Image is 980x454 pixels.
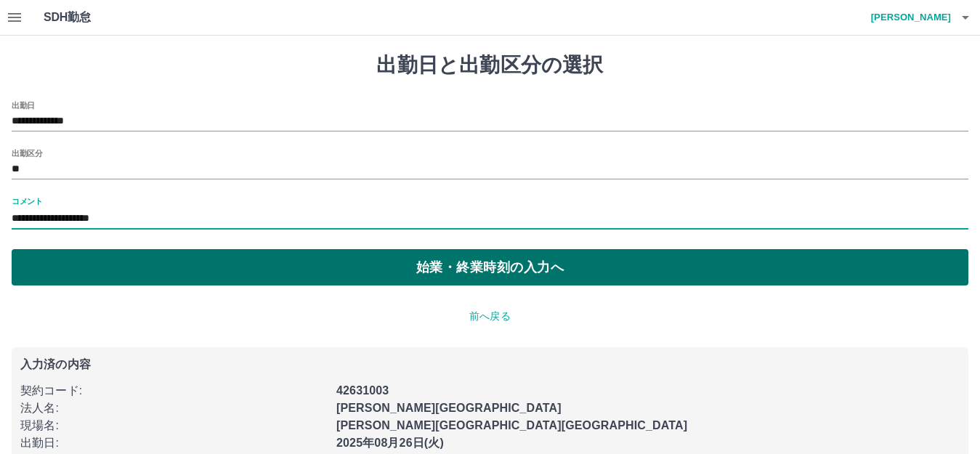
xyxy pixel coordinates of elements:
[12,53,968,78] h1: 出勤日と出勤区分の選択
[336,419,687,431] b: [PERSON_NAME][GEOGRAPHIC_DATA][GEOGRAPHIC_DATA]
[12,195,42,206] label: コメント
[12,147,42,158] label: 出勤区分
[12,100,35,110] label: 出勤日
[12,249,968,285] button: 始業・終業時刻の入力へ
[20,359,960,370] p: 入力済の内容
[336,402,562,414] b: [PERSON_NAME][GEOGRAPHIC_DATA]
[20,417,328,434] p: 現場名 :
[336,384,389,397] b: 42631003
[20,400,328,417] p: 法人名 :
[12,309,968,324] p: 前へ戻る
[336,437,444,449] b: 2025年08月26日(火)
[20,382,328,400] p: 契約コード :
[20,434,328,452] p: 出勤日 :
